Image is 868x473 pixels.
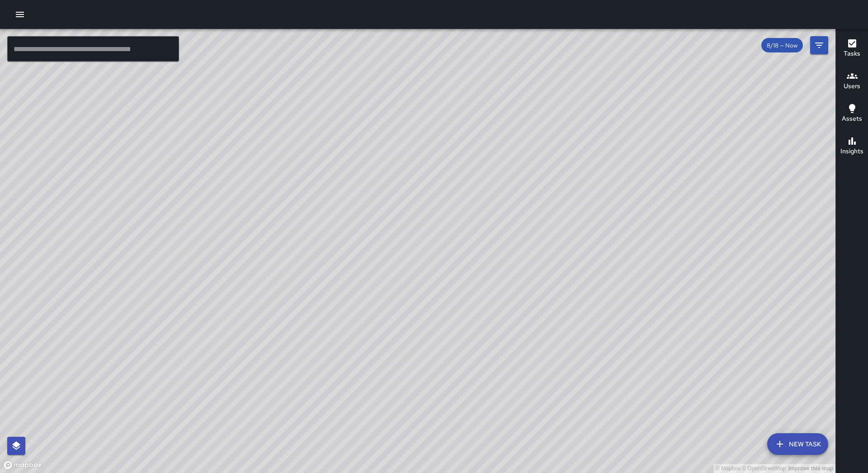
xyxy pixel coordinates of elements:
h6: Insights [840,147,863,156]
span: 8/18 — Now [761,42,803,49]
h6: Assets [842,114,862,124]
h6: Users [844,81,860,91]
h6: Tasks [844,49,860,59]
button: Users [836,65,868,98]
button: New Task [767,433,828,455]
button: Filters [810,36,828,54]
button: Assets [836,98,868,130]
button: Tasks [836,33,868,65]
button: Insights [836,130,868,163]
